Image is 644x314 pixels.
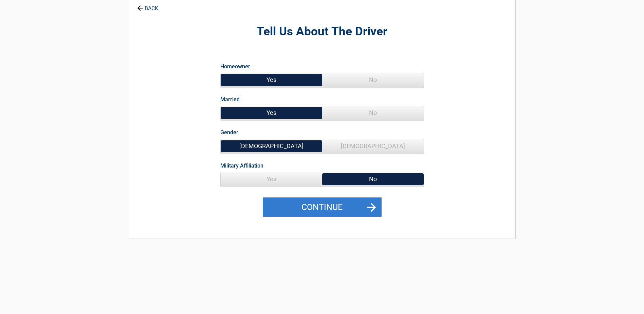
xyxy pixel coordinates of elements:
span: [DEMOGRAPHIC_DATA] [221,139,322,153]
span: No [322,172,424,186]
span: Yes [221,172,322,186]
button: Continue [263,197,382,217]
span: No [322,73,424,87]
span: Yes [221,106,322,120]
label: Married [220,95,240,104]
label: Gender [220,128,238,137]
h2: Tell Us About The Driver [166,24,478,40]
span: Yes [221,73,322,87]
span: [DEMOGRAPHIC_DATA] [322,139,424,153]
label: Military Affiliation [220,161,263,170]
label: Homeowner [220,62,250,71]
span: No [322,106,424,120]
